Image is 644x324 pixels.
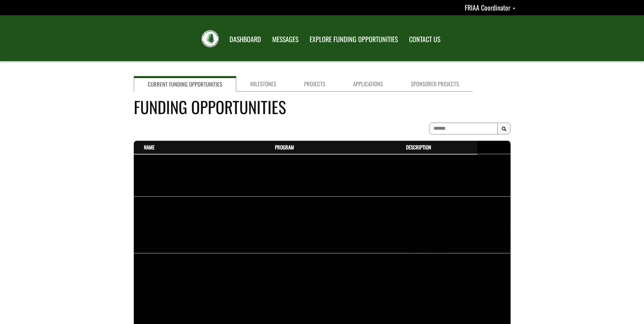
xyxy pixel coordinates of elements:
a: Program [275,143,294,151]
button: Search Results [497,123,511,135]
a: Name [144,143,154,151]
a: Milestones [236,76,290,92]
td: FRIAA FireSmart Program [265,196,396,253]
a: FFP-FireSmart RFEOI (Vegetation Management) [DATE] [144,171,243,179]
a: Start an Application [487,217,508,232]
span: FRIAA Coordinator [465,2,510,13]
td: FFP-FireSmart RFEOI (Vegetation Management) July 2025 [134,154,265,197]
img: FRIAA Submissions Portal [202,30,219,47]
a: CONTACT US [404,31,445,48]
td: FRIAA FireSmart Program [265,154,396,197]
a: EXPLORE FUNDING OPPORTUNITIES [305,31,403,48]
a: FRIAA Coordinator [465,2,515,13]
a: Description [406,143,431,151]
a: FFP-FireSmart RFP (Non-Vegetation) - [DATE] [144,221,226,228]
a: Current Funding Opportunities [134,76,236,92]
nav: Main Navigation [223,29,445,48]
a: DASHBOARD [224,31,266,48]
td: FFP-FireSmart RFP (Non-Vegetation) - July 2025 [134,196,265,253]
a: Sponsored Projects [397,76,473,92]
a: MESSAGES [267,31,303,48]
h4: Funding Opportunities [134,95,511,119]
td: Request for Proposals (RFP) in the FRIAA FireSmart Program, for non-vegetation management discipl... [396,196,477,253]
td: Request for Expressions of Interest (RFEOI) in the FRIAA FireSmart Program, for the vegetation ma... [396,154,477,197]
a: Start an Application [487,167,508,182]
a: Projects [290,76,339,92]
a: Applications [339,76,397,92]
